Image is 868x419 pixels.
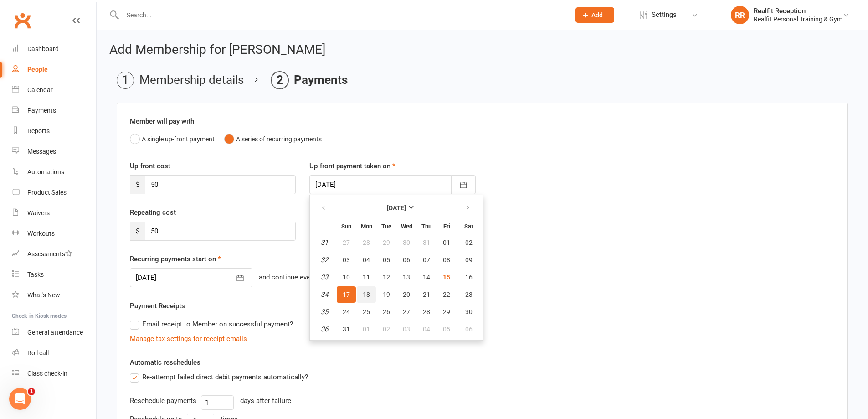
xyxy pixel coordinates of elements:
[377,269,396,285] button: 12
[423,239,430,246] span: 31
[12,264,96,285] a: Tasks
[27,329,83,336] div: General attendance
[130,160,170,171] label: Up-front cost
[397,304,416,320] button: 27
[343,239,350,246] span: 27
[27,86,53,93] div: Calendar
[383,326,390,333] span: 02
[12,223,96,244] a: Workouts
[437,252,456,268] button: 08
[321,325,328,333] em: 36
[321,256,328,264] em: 32
[457,269,480,285] button: 16
[377,252,396,268] button: 05
[465,308,473,316] span: 30
[403,291,410,298] span: 20
[357,269,376,285] button: 11
[397,286,416,303] button: 20
[130,395,196,406] div: Reschedule payments
[591,11,603,19] span: Add
[130,175,145,194] span: $
[363,326,370,333] span: 01
[321,308,328,316] em: 35
[443,239,450,246] span: 01
[457,286,480,303] button: 23
[12,80,96,100] a: Calendar
[417,252,436,268] button: 07
[465,239,473,246] span: 02
[12,182,96,203] a: Product Sales
[417,321,436,337] button: 04
[437,269,456,285] button: 15
[575,7,614,23] button: Add
[381,223,391,230] small: Tuesday
[27,189,67,196] div: Product Sales
[321,238,328,247] em: 31
[12,363,96,384] a: Class kiosk mode
[12,141,96,162] a: Messages
[27,66,48,73] div: People
[401,223,412,230] small: Wednesday
[443,223,450,230] small: Friday
[423,291,430,298] span: 21
[417,234,436,251] button: 31
[130,130,215,148] button: A single up-front payment
[754,15,842,23] div: Realfit Personal Training & Gym
[383,239,390,246] span: 29
[403,256,410,264] span: 06
[27,209,50,217] div: Waivers
[120,9,564,21] input: Search...
[417,269,436,285] button: 14
[652,5,677,25] span: Settings
[423,274,430,281] span: 14
[12,121,96,141] a: Reports
[28,388,35,395] span: 1
[417,304,436,320] button: 28
[27,168,64,176] div: Automations
[12,285,96,305] a: What's New
[443,326,450,333] span: 05
[363,239,370,246] span: 28
[27,45,59,52] div: Dashboard
[321,273,328,281] em: 33
[457,321,480,337] button: 06
[377,286,396,303] button: 19
[130,222,145,241] span: $
[383,291,390,298] span: 19
[9,388,31,410] iframe: Intercom live chat
[130,116,194,127] label: Member will pay with
[443,274,450,281] span: 15
[361,223,372,230] small: Monday
[397,321,416,337] button: 03
[12,162,96,182] a: Automations
[357,304,376,320] button: 25
[357,321,376,337] button: 01
[731,6,749,24] div: RR
[437,321,456,337] button: 05
[12,39,96,59] a: Dashboard
[27,230,55,237] div: Workouts
[27,107,56,114] div: Payments
[363,291,370,298] span: 18
[443,308,450,316] span: 29
[423,308,430,316] span: 28
[403,326,410,333] span: 03
[11,9,34,32] a: Clubworx
[343,256,350,264] span: 03
[12,244,96,264] a: Assessments
[465,256,473,264] span: 09
[337,269,356,285] button: 10
[383,256,390,264] span: 05
[343,308,350,316] span: 24
[343,326,350,333] span: 31
[12,100,96,121] a: Payments
[130,357,200,368] label: Automatic reschedules
[754,7,842,15] div: Realfit Reception
[457,234,480,251] button: 02
[465,291,473,298] span: 23
[403,308,410,316] span: 27
[130,207,176,218] label: Repeating cost
[343,291,350,298] span: 17
[27,127,50,134] div: Reports
[437,234,456,251] button: 01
